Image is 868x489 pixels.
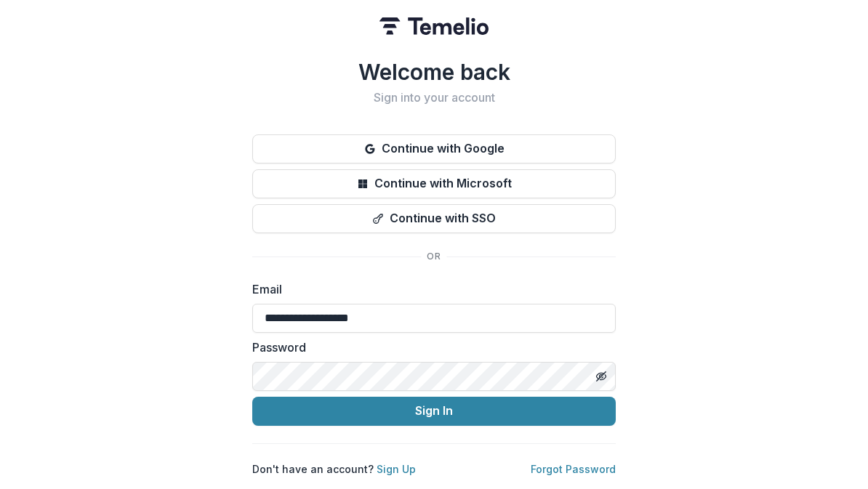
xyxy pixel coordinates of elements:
[379,17,489,35] img: Temelio
[252,59,616,85] h1: Welcome back
[252,204,616,233] button: Continue with SSO
[252,461,416,477] p: Don't have an account?
[252,134,616,163] button: Continue with Google
[252,280,607,298] label: Email
[590,365,613,388] button: Toggle password visibility
[531,463,616,475] a: Forgot Password
[252,339,607,356] label: Password
[252,91,616,105] h2: Sign into your account
[252,169,616,198] button: Continue with Microsoft
[377,463,416,475] a: Sign Up
[252,397,616,426] button: Sign In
